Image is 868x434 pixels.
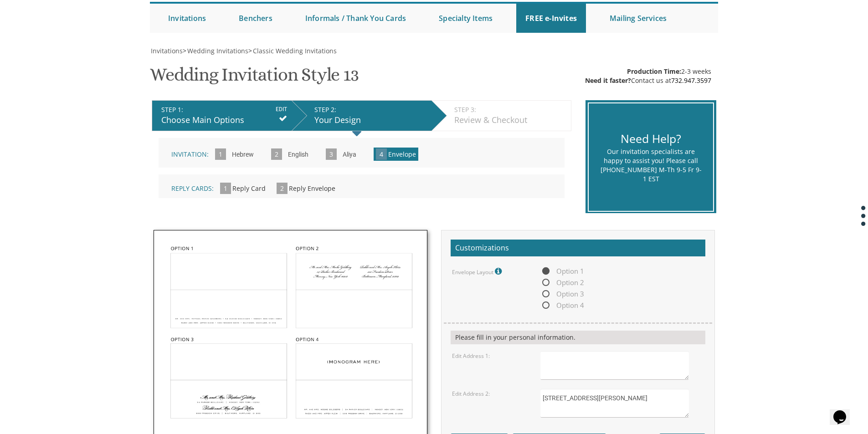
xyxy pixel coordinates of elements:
a: 732.947.3597 [671,76,711,85]
div: Please fill in your personal information. [451,331,705,344]
span: 1 [215,148,226,160]
span: Wedding Invitations [187,46,248,55]
div: Your Design [314,114,427,126]
span: Classic Wedding Invitations [253,46,337,55]
a: FREE e-Invites [516,4,586,33]
span: Reply Card [232,184,266,193]
div: Need Help? [600,131,702,147]
div: Review & Checkout [454,114,566,126]
div: STEP 1: [161,105,287,114]
label: Envelope Layout [452,266,504,277]
label: Edit Address 2: [452,390,490,398]
div: 2-3 weeks Contact us at [585,67,711,85]
span: Envelope [388,150,416,158]
a: Specialty Items [430,4,502,33]
a: Benchers [230,4,282,33]
span: Reply Envelope [289,184,335,193]
a: Wedding Invitations [186,46,248,55]
span: Option 2 [540,277,584,288]
h2: Customizations [451,240,705,257]
input: EDIT [276,105,287,113]
span: 3 [326,148,337,160]
iframe: chat widget [830,398,859,425]
span: Invitations [151,46,183,55]
span: Option 3 [540,288,584,300]
span: 2 [277,183,288,194]
span: Option 1 [540,266,584,277]
span: Need it faster? [585,76,631,85]
div: Our invitation specialists are happy to assist you! Please call [PHONE_NUMBER] M-Th 9-5 Fr 9-1 EST [600,147,702,184]
span: > [183,46,248,55]
label: Edit Address 1: [452,352,490,360]
span: 2 [271,148,282,160]
span: > [248,46,337,55]
span: 4 [376,148,387,160]
input: English [283,143,313,168]
span: Option 4 [540,300,584,311]
h1: Wedding Invitation Style 13 [150,65,359,92]
input: Aliya [338,143,361,168]
a: Informals / Thank You Cards [296,4,415,33]
a: Invitations [159,4,215,33]
span: Production Time: [627,67,681,76]
a: Invitations [150,46,183,55]
span: 1 [220,183,231,194]
div: Choose Main Options [161,114,287,126]
a: Mailing Services [601,4,676,33]
span: Reply Cards: [171,184,214,193]
a: Classic Wedding Invitations [252,46,337,55]
div: STEP 2: [314,105,427,114]
div: STEP 3: [454,105,566,114]
span: Invitation: [171,150,209,158]
input: Hebrew [227,143,258,168]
